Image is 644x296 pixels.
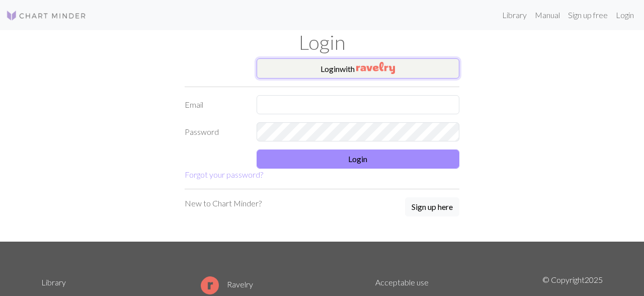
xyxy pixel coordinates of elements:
button: Login [257,150,460,169]
img: Ravelry [356,62,395,74]
a: Library [498,5,531,25]
a: Forgot your password? [185,170,263,179]
h1: Login [35,30,609,54]
a: Manual [531,5,564,25]
a: Sign up free [564,5,612,25]
a: Library [41,277,66,287]
button: Loginwith [257,58,460,79]
img: Ravelry logo [201,276,219,294]
img: Logo [6,10,87,22]
p: New to Chart Minder? [185,197,262,209]
label: Email [179,95,251,114]
button: Sign up here [405,197,459,216]
label: Password [179,122,251,141]
a: Sign up here [405,197,459,217]
a: Login [612,5,638,25]
a: Acceptable use [375,277,429,287]
a: Ravelry [201,279,253,289]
